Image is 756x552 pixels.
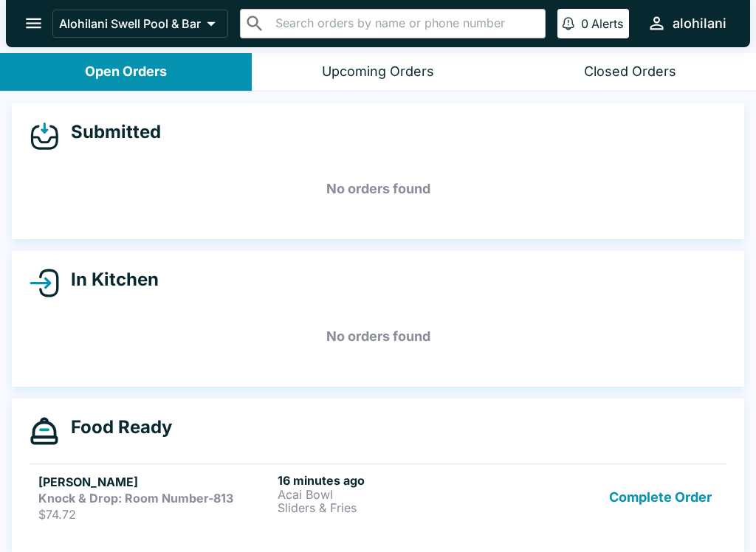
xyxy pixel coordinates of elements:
[52,10,228,38] button: Alohilani Swell Pool & Bar
[59,16,201,31] p: Alohilani Swell Pool & Bar
[30,162,726,215] h5: No orders found
[581,16,588,31] p: 0
[271,13,539,34] input: Search orders by name or phone number
[322,63,434,80] div: Upcoming Orders
[38,507,272,522] p: $74.72
[30,310,726,363] h5: No orders found
[38,473,272,491] h5: [PERSON_NAME]
[278,488,511,501] p: Acai Bowl
[38,491,233,506] strong: Knock & Drop: Room Number-813
[59,269,159,291] h4: In Kitchen
[59,121,161,143] h4: Submitted
[584,63,676,80] div: Closed Orders
[591,16,623,31] p: Alerts
[641,7,732,39] button: alohilani
[278,473,511,488] h6: 16 minutes ago
[59,416,172,438] h4: Food Ready
[603,473,718,522] button: Complete Order
[85,63,167,80] div: Open Orders
[30,463,726,531] a: [PERSON_NAME]Knock & Drop: Room Number-813$74.7216 minutes agoAcai BowlSliders & FriesComplete Order
[673,15,726,32] div: alohilani
[15,4,52,42] button: open drawer
[278,501,511,514] p: Sliders & Fries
